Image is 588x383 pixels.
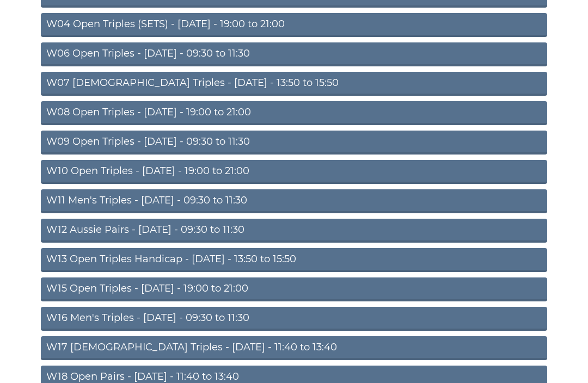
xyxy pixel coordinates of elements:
[41,336,547,360] a: W17 [DEMOGRAPHIC_DATA] Triples - [DATE] - 11:40 to 13:40
[41,72,547,96] a: W07 [DEMOGRAPHIC_DATA] Triples - [DATE] - 13:50 to 15:50
[41,42,547,66] a: W06 Open Triples - [DATE] - 09:30 to 11:30
[41,307,547,331] a: W16 Men's Triples - [DATE] - 09:30 to 11:30
[41,219,547,243] a: W12 Aussie Pairs - [DATE] - 09:30 to 11:30
[41,248,547,272] a: W13 Open Triples Handicap - [DATE] - 13:50 to 15:50
[41,160,547,184] a: W10 Open Triples - [DATE] - 19:00 to 21:00
[41,189,547,213] a: W11 Men's Triples - [DATE] - 09:30 to 11:30
[41,13,547,37] a: W04 Open Triples (SETS) - [DATE] - 19:00 to 21:00
[41,277,547,301] a: W15 Open Triples - [DATE] - 19:00 to 21:00
[41,101,547,125] a: W08 Open Triples - [DATE] - 19:00 to 21:00
[41,131,547,155] a: W09 Open Triples - [DATE] - 09:30 to 11:30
